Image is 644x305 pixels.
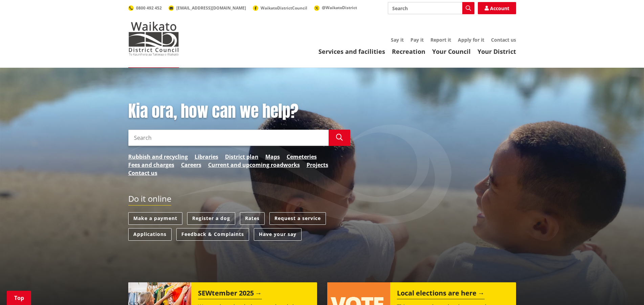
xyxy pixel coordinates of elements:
iframe: Messenger Launcher [613,277,637,301]
a: District plan [225,153,259,161]
span: [EMAIL_ADDRESS][DOMAIN_NAME] [176,5,246,11]
a: Fees and charges [128,161,174,169]
a: Apply for it [458,37,484,43]
a: Register a dog [187,212,235,225]
a: Rubbish and recycling [128,153,188,161]
a: Have your say [254,228,302,241]
a: Say it [391,37,404,43]
span: WaikatoDistrictCouncil [261,5,307,11]
img: Waikato District Council - Te Kaunihera aa Takiwaa o Waikato [128,22,179,56]
a: Account [478,2,516,14]
h2: Do it online [128,194,171,206]
a: [EMAIL_ADDRESS][DOMAIN_NAME] [169,5,246,11]
a: 0800 492 452 [128,5,162,11]
a: Cemeteries [287,153,317,161]
a: Recreation [392,47,425,56]
input: Search input [388,2,474,14]
a: Projects [307,161,328,169]
a: @WaikatoDistrict [314,5,357,10]
a: Feedback & Complaints [176,228,249,241]
a: Services and facilities [318,47,385,56]
a: Make a payment [128,212,182,225]
a: Applications [128,228,172,241]
h2: SEWtember 2025 [198,289,262,299]
a: Request a service [269,212,326,225]
span: @WaikatoDistrict [322,5,357,10]
a: Careers [181,161,201,169]
a: Rates [240,212,265,225]
a: Contact us [128,169,157,177]
a: Your Council [432,47,471,56]
input: Search input [128,130,329,146]
a: Report it [430,37,451,43]
a: Top [7,291,31,305]
a: WaikatoDistrictCouncil [253,5,307,11]
a: Pay it [410,37,424,43]
a: Maps [265,153,280,161]
h2: Local elections are here [397,289,485,299]
a: Your District [478,47,516,56]
a: Current and upcoming roadworks [208,161,300,169]
a: Contact us [491,37,516,43]
a: Libraries [195,153,218,161]
h1: Kia ora, how can we help? [128,102,350,121]
span: 0800 492 452 [136,5,162,11]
